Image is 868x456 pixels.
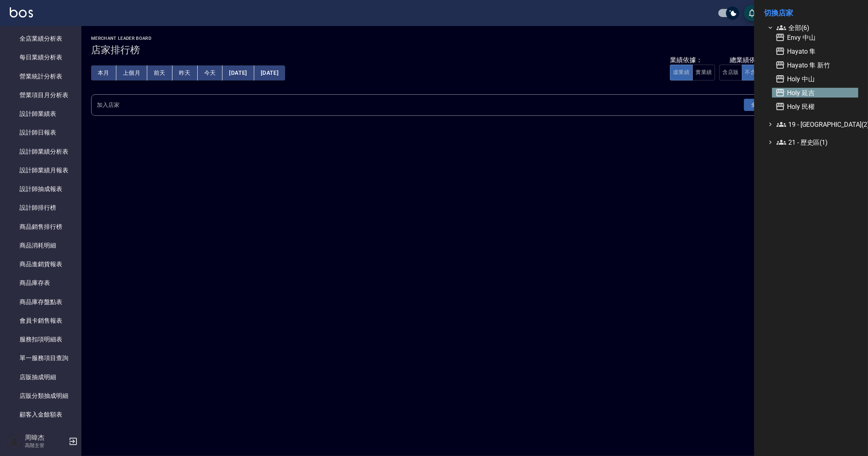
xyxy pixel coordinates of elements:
span: Envy 中山 [775,33,855,42]
span: Holy 延吉 [775,88,855,98]
span: Hayato 隼 [775,46,855,56]
span: Holy 中山 [775,74,855,84]
span: 全部(6) [776,23,855,33]
span: Hayato 隼 新竹 [775,60,855,70]
li: 切換店家 [764,3,858,23]
span: 19 - [GEOGRAPHIC_DATA](2) [776,119,855,129]
span: 21 - 歷史區(1) [776,137,855,147]
span: Holy 民權 [775,102,855,111]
